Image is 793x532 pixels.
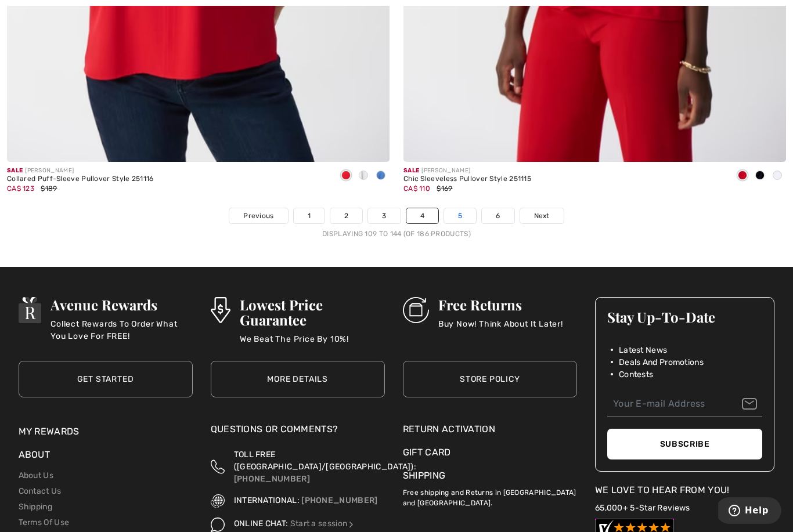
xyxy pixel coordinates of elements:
div: Black [751,167,769,186]
img: Lowest Price Guarantee [211,297,230,323]
div: [PERSON_NAME] [403,167,531,175]
img: Free Returns [403,297,429,323]
h3: Avenue Rewards [51,297,192,312]
span: Next [534,211,550,221]
span: CA$ 123 [7,184,34,193]
a: [PHONE_NUMBER] [234,474,310,484]
span: Previous [243,211,273,221]
div: Coastal blue [372,167,390,186]
div: Off White [769,167,786,186]
a: 4 [406,208,438,223]
span: INTERNATIONAL: [234,495,300,505]
a: 5 [444,208,476,223]
h3: Free Returns [438,297,563,312]
h3: Stay Up-To-Date [607,309,763,324]
a: Store Policy [403,361,577,397]
a: Terms Of Use [19,517,70,527]
h3: Lowest Price Guarantee [240,297,385,327]
span: Sale [403,167,419,174]
div: Radiant red [337,167,355,186]
a: Shipping [403,470,445,481]
div: We Love To Hear From You! [595,483,775,497]
span: Latest News [619,344,667,356]
a: Gift Card [403,446,577,459]
a: Contact Us [19,486,62,496]
a: Shipping [19,502,52,512]
p: Buy Now! Think About It Later! [438,318,563,341]
input: Your E-mail Address [607,391,763,417]
img: Avenue Rewards [19,297,42,323]
div: [PERSON_NAME] [7,167,154,175]
button: Subscribe [607,429,763,459]
div: Questions or Comments? [211,422,385,442]
img: Toll Free (Canada/US) [211,448,225,485]
a: 3 [368,208,400,223]
img: International [211,494,225,508]
a: Previous [229,208,287,223]
div: Chic Sleeveless Pullover Style 251115 [403,175,531,183]
span: $189 [41,184,57,193]
p: We Beat The Price By 10%! [240,333,385,356]
a: Start a session [290,519,356,529]
span: $169 [437,184,452,193]
span: TOLL FREE ([GEOGRAPHIC_DATA]/[GEOGRAPHIC_DATA]): [234,450,416,472]
a: My Rewards [19,426,80,437]
iframe: Opens a widget where you can find more information [718,497,781,526]
a: About Us [19,471,53,480]
span: Sale [7,167,23,174]
a: Get Started [19,361,193,397]
a: 1 [294,208,325,223]
a: [PHONE_NUMBER] [301,495,377,505]
div: Off White [355,167,372,186]
a: Next [520,208,564,223]
a: 6 [482,208,514,223]
img: Online Chat [211,517,225,531]
span: Contests [619,368,653,381]
a: 65,000+ 5-Star Reviews [595,503,690,513]
p: Collect Rewards To Order What You Love For FREE! [51,318,192,341]
span: ONLINE CHAT: [234,519,289,529]
a: More Details [211,361,385,397]
a: Return Activation [403,422,577,436]
p: Free shipping and Returns in [GEOGRAPHIC_DATA] and [GEOGRAPHIC_DATA]. [403,483,577,508]
div: Radiant red [734,167,751,186]
img: Online Chat [347,520,355,529]
a: 2 [330,208,362,223]
div: About [19,448,193,468]
span: Deals And Promotions [619,356,704,368]
span: CA$ 110 [403,184,430,193]
div: Collared Puff-Sleeve Pullover Style 251116 [7,175,154,183]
